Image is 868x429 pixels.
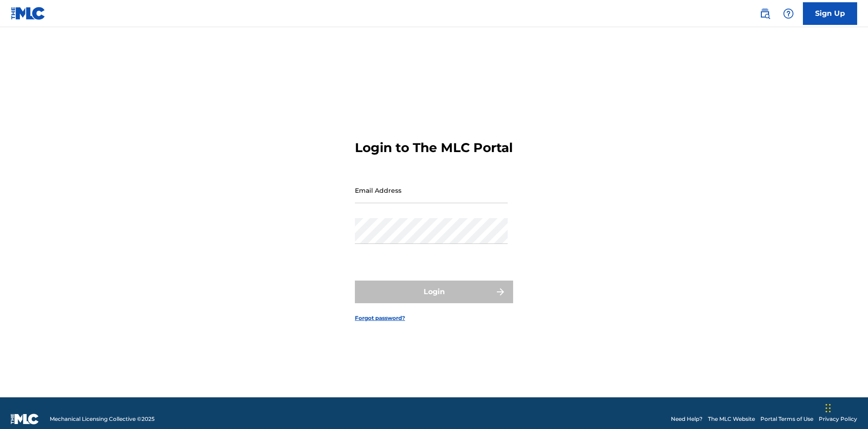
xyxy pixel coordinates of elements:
div: Drag [826,395,831,422]
img: logo [11,414,39,424]
img: search [759,8,770,19]
a: Sign Up [803,2,857,25]
img: help [783,8,794,19]
a: The MLC Website [708,415,755,423]
img: MLC Logo [11,7,46,20]
a: Forgot password? [355,314,405,322]
h3: Login to The MLC Portal [355,140,513,156]
iframe: Chat Widget [823,386,868,429]
a: Portal Terms of Use [760,415,813,423]
a: Need Help? [671,415,703,423]
a: Privacy Policy [819,415,857,423]
a: Public Search [756,5,774,23]
div: Help [779,5,797,23]
span: Mechanical Licensing Collective © 2025 [50,415,155,423]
